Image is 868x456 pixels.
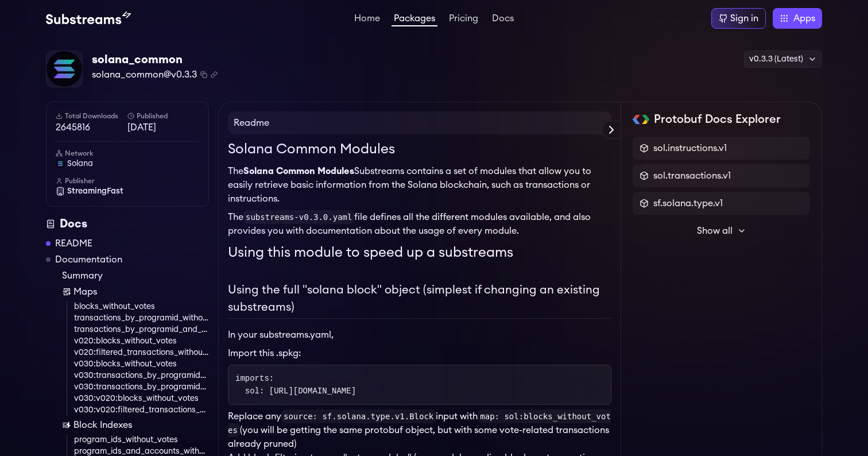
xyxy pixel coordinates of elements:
a: StreamingFast [56,186,199,197]
a: Pricing [447,14,480,25]
img: Block Index icon [62,420,71,430]
span: [DATE] [127,121,199,134]
code: imports: sol: [URL][DOMAIN_NAME] [235,374,356,396]
img: Protobuf [633,115,649,124]
h6: Publisher [56,176,199,186]
a: v030:blocks_without_votes [74,358,209,370]
a: Home [352,14,382,25]
h1: Solana Common Modules [228,139,611,160]
code: substreams-v0.3.0.yaml [243,210,354,224]
span: sf.solana.type.v1 [653,196,723,210]
div: solana_common [92,52,218,68]
a: v030:v020:blocks_without_votes [74,393,209,404]
strong: Solana Common Modules [243,167,354,176]
div: Sign in [730,11,758,25]
a: transactions_by_programid_without_votes [74,312,209,324]
a: v020:blocks_without_votes [74,335,209,347]
button: Show all [633,219,810,242]
span: solana [67,158,93,169]
h2: Using the full "solana block" object (simplest if changing an existing substreams) [228,281,611,319]
a: solana [56,158,199,169]
a: v030:v020:filtered_transactions_without_votes [74,404,209,416]
code: map: sol:blocks_without_votes [228,409,611,437]
img: Substream's logo [46,11,131,25]
a: program_ids_without_votes [74,434,209,446]
a: Block Indexes [62,418,209,432]
h6: Published [127,111,199,121]
a: README [55,237,92,250]
code: source: sf.solana.type.v1.Block [281,409,436,423]
span: solana_common@v0.3.3 [92,68,197,82]
span: sol.transactions.v1 [653,169,731,183]
p: Replace any input with (you will be getting the same protobuf object, but with some vote-related ... [228,409,611,451]
p: In your substreams.yaml, [228,328,611,342]
a: Sign in [711,8,766,29]
h6: Total Downloads [56,111,127,121]
div: Docs [46,216,209,232]
a: Maps [62,285,209,299]
div: v0.3.3 (Latest) [744,51,822,68]
li: Import this .spkg: [228,346,611,360]
span: Apps [793,11,815,25]
a: v020:filtered_transactions_without_votes [74,347,209,358]
a: Packages [392,14,437,26]
p: The Substreams contains a set of modules that allow you to easily retrieve basic information from... [228,164,611,206]
h2: Protobuf Docs Explorer [654,111,781,127]
img: Package Logo [46,51,82,87]
a: Summary [62,269,209,283]
img: Map icon [62,287,71,296]
span: sol.instructions.v1 [653,141,727,155]
h6: Network [56,149,199,158]
button: Copy .spkg link to clipboard [211,71,218,78]
h1: Using this module to speed up a substreams [228,242,611,263]
img: solana [56,159,65,168]
h4: Readme [228,111,611,134]
a: transactions_by_programid_and_account_without_votes [74,324,209,335]
a: Documentation [55,253,122,266]
span: 2645816 [56,121,127,134]
a: v030:transactions_by_programid_and_account_without_votes [74,381,209,393]
a: blocks_without_votes [74,301,209,312]
button: Copy package name and version [200,71,207,78]
a: Docs [490,14,516,25]
a: v030:transactions_by_programid_without_votes [74,370,209,381]
p: The file defines all the different modules available, and also provides you with documentation ab... [228,210,611,238]
span: StreamingFast [67,186,123,197]
span: Show all [697,224,733,238]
